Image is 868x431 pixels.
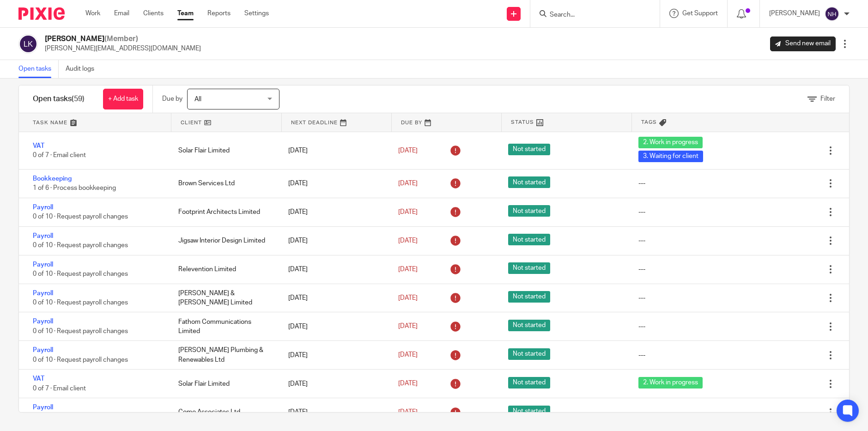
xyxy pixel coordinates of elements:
[508,348,550,360] span: Not started
[279,174,389,193] div: [DATE]
[169,341,279,369] div: [PERSON_NAME] Plumbing & Renewables Ltd
[398,147,418,154] span: [DATE]
[103,89,143,109] a: + Add task
[244,9,269,18] a: Settings
[169,313,279,341] div: Fathom Communications Limited
[398,237,418,244] span: [DATE]
[638,377,703,389] span: 2. Work in progress
[169,141,279,160] div: Solar Flair Limited
[398,180,418,187] span: [DATE]
[508,176,550,188] span: Not started
[398,380,418,387] span: [DATE]
[33,290,53,297] a: Payroll
[18,7,65,20] img: Pixie
[207,9,231,18] a: Reports
[508,234,550,245] span: Not started
[33,204,53,211] a: Payroll
[638,407,645,417] div: ---
[33,357,128,363] span: 0 of 10 · Request payroll changes
[638,322,645,331] div: ---
[33,318,53,325] a: Payroll
[33,328,128,334] span: 0 of 10 · Request payroll changes
[33,271,128,277] span: 0 of 10 · Request payroll changes
[169,203,279,221] div: Footprint Architects Limited
[33,94,85,104] h1: Open tasks
[177,9,194,18] a: Team
[33,152,86,158] span: 0 of 7 · Email client
[33,347,53,353] a: Payroll
[279,260,389,279] div: [DATE]
[279,346,389,364] div: [DATE]
[18,60,59,78] a: Open tasks
[33,233,53,239] a: Payroll
[33,213,128,220] span: 0 of 10 · Request payroll changes
[194,96,201,103] span: All
[279,403,389,421] div: [DATE]
[398,209,418,215] span: [DATE]
[169,260,279,279] div: Relevention Limited
[398,266,418,273] span: [DATE]
[508,320,550,331] span: Not started
[638,236,645,245] div: ---
[770,36,836,51] a: Send new email
[33,176,72,182] a: Bookkeeping
[279,141,389,160] div: [DATE]
[398,352,418,358] span: [DATE]
[85,9,100,18] a: Work
[279,289,389,307] div: [DATE]
[143,9,164,18] a: Clients
[508,205,550,217] span: Not started
[638,293,645,303] div: ---
[33,299,128,306] span: 0 of 10 · Request payroll changes
[638,351,645,360] div: ---
[549,11,632,19] input: Search
[169,375,279,393] div: Solar Flair Limited
[825,6,839,21] img: svg%3E
[769,9,820,18] p: [PERSON_NAME]
[72,95,85,103] span: (59)
[18,34,38,54] img: svg%3E
[508,377,550,389] span: Not started
[45,44,201,53] p: [PERSON_NAME][EMAIL_ADDRESS][DOMAIN_NAME]
[45,34,201,44] h2: [PERSON_NAME]
[169,284,279,312] div: [PERSON_NAME] & [PERSON_NAME] Limited
[638,207,645,217] div: ---
[682,10,718,17] span: Get Support
[33,261,53,268] a: Payroll
[114,9,129,18] a: Email
[33,376,44,382] a: VAT
[33,143,44,149] a: VAT
[279,375,389,393] div: [DATE]
[169,231,279,250] div: Jigsaw Interior Design Limited
[33,242,128,249] span: 0 of 10 · Request payroll changes
[508,262,550,274] span: Not started
[820,96,835,102] span: Filter
[66,60,101,78] a: Audit logs
[279,317,389,336] div: [DATE]
[638,179,645,188] div: ---
[511,118,534,126] span: Status
[508,144,550,155] span: Not started
[638,265,645,274] div: ---
[279,231,389,250] div: [DATE]
[279,203,389,221] div: [DATE]
[508,406,550,417] span: Not started
[104,35,138,42] span: (Member)
[641,118,657,126] span: Tags
[398,323,418,330] span: [DATE]
[398,295,418,301] span: [DATE]
[169,403,279,421] div: Como Associates Ltd
[398,409,418,415] span: [DATE]
[638,137,703,148] span: 2. Work in progress
[162,94,182,103] p: Due by
[33,185,116,192] span: 1 of 6 · Process bookkeeping
[169,174,279,193] div: Brown Services Ltd
[638,151,703,162] span: 3. Waiting for client
[33,385,86,392] span: 0 of 7 · Email client
[508,291,550,303] span: Not started
[33,404,53,411] a: Payroll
